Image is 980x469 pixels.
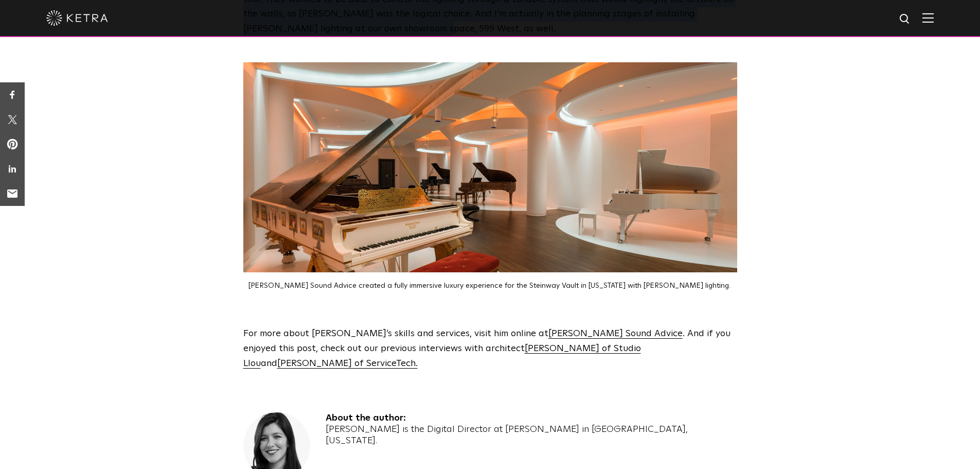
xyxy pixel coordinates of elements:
a: [PERSON_NAME] Sound Advice [548,329,683,338]
img: search icon [899,13,912,26]
p: [PERSON_NAME] Sound Advice created a fully immersive luxury experience for the Steinway Vault in ... [248,282,737,290]
img: ketra-logo-2019-white [46,10,108,26]
h4: About the author: [326,412,737,424]
a: [PERSON_NAME] of ServiceTech. [277,359,418,368]
p: For more about [PERSON_NAME]’s skills and services, visit him online at . And if you enjoyed this... [243,326,737,371]
img: Steinway-GilmoreFeature [243,62,737,272]
a: [PERSON_NAME] of Studio Llou [243,344,641,368]
div: [PERSON_NAME] is the Digital Director at [PERSON_NAME] in [GEOGRAPHIC_DATA], [US_STATE]. [326,424,737,446]
img: Hamburger%20Nav.svg [922,13,934,23]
